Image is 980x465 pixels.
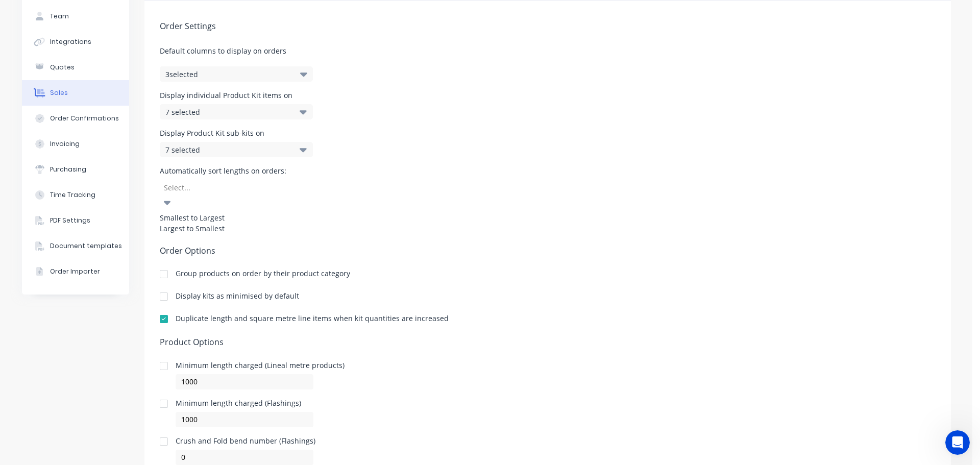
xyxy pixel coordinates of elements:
[176,292,299,300] div: Display kits as minimised by default
[22,131,129,157] button: Invoicing
[50,267,100,276] div: Order Importer
[50,63,75,72] div: Quotes
[160,246,936,256] h5: Order Options
[22,80,129,106] button: Sales
[160,130,313,137] div: Display Product Kit sub-kits on
[22,29,129,55] button: Integrations
[176,400,313,407] div: Minimum length charged (Flashings)
[176,315,449,322] div: Duplicate length and square metre line items when kit quantities are increased
[176,437,315,445] div: Crush and Fold bend number (Flashings)
[22,4,129,29] button: Team
[160,212,313,223] div: Smallest to Largest
[22,259,129,284] button: Order Importer
[50,216,90,225] div: PDF Settings
[176,362,345,369] div: Minimum length charged (Lineal metre products)
[50,12,69,21] div: Team
[22,182,129,208] button: Time Tracking
[22,233,129,259] button: Document templates
[50,190,95,200] div: Time Tracking
[160,66,313,82] button: 3selected
[50,241,122,251] div: Document templates
[50,88,68,97] div: Sales
[50,139,80,149] div: Invoicing
[165,144,286,155] div: 7 selected
[22,157,129,182] button: Purchasing
[160,21,936,31] h5: Order Settings
[50,114,119,123] div: Order Confirmations
[160,337,936,347] h5: Product Options
[22,106,129,131] button: Order Confirmations
[165,107,286,117] div: 7 selected
[22,55,129,80] button: Quotes
[176,270,350,277] div: Group products on order by their product category
[22,208,129,233] button: PDF Settings
[160,92,313,99] div: Display individual Product Kit items on
[50,165,86,174] div: Purchasing
[50,37,91,46] div: Integrations
[160,45,936,56] span: Default columns to display on orders
[945,430,970,455] iframe: Intercom live chat
[160,223,313,234] div: Largest to Smallest
[160,167,313,175] div: Automatically sort lengths on orders:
